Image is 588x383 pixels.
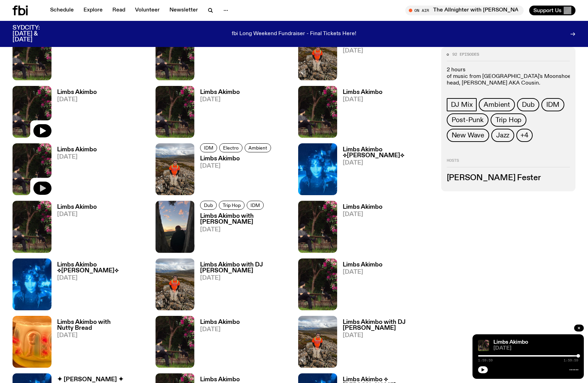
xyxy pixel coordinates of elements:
img: Jackson sits at an outdoor table, legs crossed and gazing at a black and brown dog also sitting a... [298,258,337,310]
a: Post-Punk [447,113,488,127]
span: [DATE] [343,212,382,217]
span: +4 [521,131,529,139]
img: Jackson sits at an outdoor table, legs crossed and gazing at a black and brown dog also sitting a... [13,28,51,80]
a: Volunteer [131,6,164,15]
h3: Limbs Akimbo with DJ [PERSON_NAME] [200,262,290,274]
a: Read [108,6,129,15]
a: Explore [79,6,107,15]
h3: Limbs Akimbo ⟡[PERSON_NAME]⟡ [343,147,433,159]
a: Limbs Akimbo[DATE] [51,204,97,253]
p: fbi Long Weekend Fundraiser - Final Tickets Here! [232,31,356,37]
a: DJ Mix [447,98,477,111]
a: Limbs Akimbo[DATE] [51,147,97,195]
a: IDM [200,143,217,152]
a: Limbs Akimbo ⟡[PERSON_NAME]⟡[DATE] [51,262,147,310]
button: +4 [516,129,533,142]
h3: Limbs Akimbo [200,319,240,325]
a: Limbs Akimbo[DATE] [337,89,382,138]
a: Jazz [491,129,514,142]
span: New Wave [452,131,484,139]
img: Jackson sits at an outdoor table, legs crossed and gazing at a black and brown dog also sitting a... [156,28,194,80]
h3: Limbs Akimbo with DJ [PERSON_NAME] [343,319,433,331]
img: Jackson sits at an outdoor table, legs crossed and gazing at a black and brown dog also sitting a... [13,143,51,195]
span: Jazz [496,131,509,139]
span: 92 episodes [452,53,479,56]
h3: Limbs Akimbo with [PERSON_NAME] [200,213,290,225]
button: Support Us [529,6,575,15]
a: Limbs Akimbo[DATE] [51,89,97,138]
span: 1:59:59 [478,359,493,362]
a: New Wave [447,129,489,142]
span: [DATE] [493,346,578,351]
a: Ambient [479,98,515,111]
span: [DATE] [200,163,273,169]
h3: Limbs Akimbo [343,204,382,210]
span: IDM [204,145,213,150]
span: DJ Mix [451,101,473,109]
span: [DATE] [200,227,290,233]
h3: [PERSON_NAME] Fester [447,174,570,182]
a: Trip Hop [219,201,245,210]
img: Jackson sits at an outdoor table, legs crossed and gazing at a black and brown dog also sitting a... [478,340,489,351]
a: Electro [219,143,243,152]
h3: Limbs Akimbo [57,204,97,210]
a: Trip Hop [491,113,526,127]
span: [DATE] [200,327,240,333]
h3: ✦ [PERSON_NAME] ✦ [57,377,124,383]
a: IDM [247,201,264,210]
span: IDM [546,101,559,109]
h3: Limbs Akimbo [57,89,97,95]
span: IDM [251,203,260,208]
a: Schedule [46,6,78,15]
span: [DATE] [57,275,147,281]
span: Post-Punk [452,116,484,124]
span: [DATE] [200,97,240,103]
h3: Limbs Akimbo [57,147,97,153]
a: Ambient [245,143,271,152]
a: Newsletter [165,6,202,15]
a: Limbs Akimbo[DATE] [194,319,240,368]
span: [DATE] [57,97,97,103]
h3: Limbs Akimbo with Nutty Bread [57,319,147,331]
p: 2 hours of music from [GEOGRAPHIC_DATA]'s Moonshoe Label head, [PERSON_NAME] AKA Cousin. [447,67,570,87]
span: Trip Hop [495,116,522,124]
a: Limbs Akimbo with DJ [PERSON_NAME][DATE] [337,319,433,368]
span: Ambient [484,101,510,109]
a: IDM [541,98,564,111]
button: On AirThe Allnighter with [PERSON_NAME] [405,6,524,15]
img: A blonde woman wearing a black hoodie and red cap sitting in a tree, looking out at a sunset over... [156,201,194,253]
a: Limbs Akimbo[DATE] [337,262,382,310]
span: Electro [223,145,239,150]
a: Limbs Akimbo[DATE] [337,204,382,253]
span: Ambient [248,145,267,150]
a: Limbs Akimbo with DJ [PERSON_NAME][DATE] [194,262,290,310]
a: Limbs Akimbo[DATE] [194,89,240,138]
span: [DATE] [57,154,97,160]
h3: Limbs Akimbo [200,156,273,162]
span: 1:59:59 [564,359,578,362]
img: Jackson sits at an outdoor table, legs crossed and gazing at a black and brown dog also sitting a... [298,201,337,253]
h2: Hosts [447,159,570,167]
h3: Limbs Akimbo [343,262,382,268]
span: [DATE] [57,333,147,338]
span: [DATE] [343,269,382,275]
span: Dub [204,203,213,208]
span: Support Us [533,7,562,14]
img: Jackson sits at an outdoor table, legs crossed and gazing at a black and brown dog also sitting a... [156,86,194,138]
span: Trip Hop [223,203,241,208]
span: [DATE] [343,160,433,166]
img: Jackson sits at an outdoor table, legs crossed and gazing at a black and brown dog also sitting a... [156,316,194,368]
span: Dub [522,101,534,109]
img: Jackson sits at an outdoor table, legs crossed and gazing at a black and brown dog also sitting a... [298,86,337,138]
h3: SYDCITY: [DATE] & [DATE] [13,25,57,43]
a: Limbs Akimbo[DATE] [51,32,97,80]
span: [DATE] [57,212,97,217]
span: [DATE] [200,275,290,281]
h3: Limbs Akimbo [343,89,382,95]
h3: Limbs Akimbo [200,377,240,383]
span: [DATE] [343,97,382,103]
a: Limbs Akimbo[DATE] [194,32,240,80]
a: Limbs Akimbo with Nutty Bread[DATE] [51,319,147,368]
h3: Limbs Akimbo ⟡[PERSON_NAME]⟡ [57,262,147,274]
